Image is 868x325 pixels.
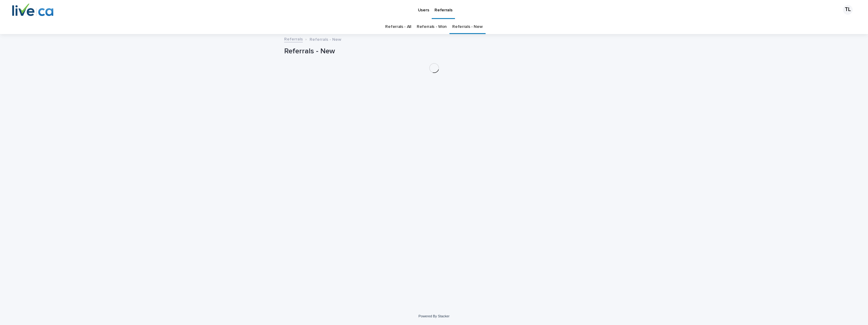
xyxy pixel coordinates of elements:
img: W0LJ37ZJRoycoyQlQNXY [12,4,53,16]
p: Referrals - New [310,36,341,42]
a: Referrals [284,35,303,42]
h1: Referrals - New [284,47,584,56]
a: Powered By Stacker [419,314,449,318]
a: Referrals - All [385,20,411,34]
div: TL [843,5,853,15]
a: Referrals - New [452,20,483,34]
a: Referrals - Won [417,20,447,34]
